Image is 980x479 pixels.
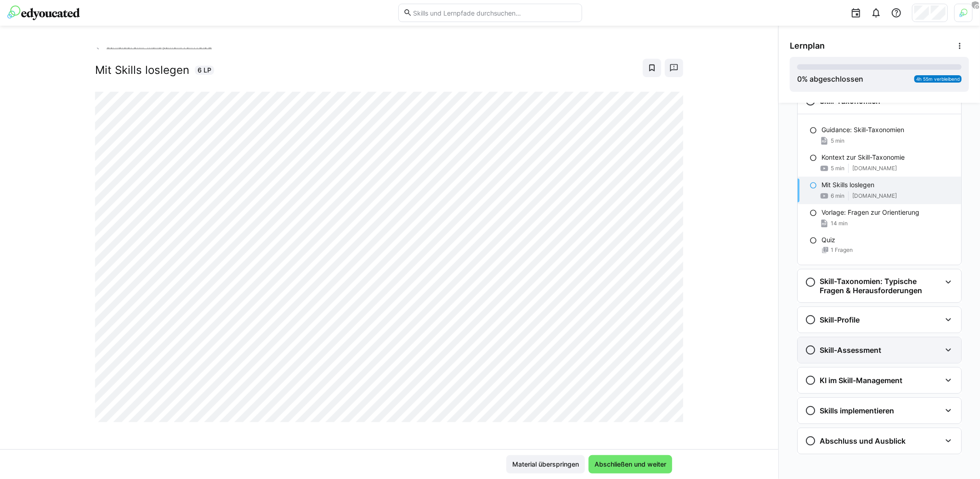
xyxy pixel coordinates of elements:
span: 0 [797,74,802,84]
p: Mit Skills loslegen [821,180,874,189]
span: 1 Fragen [831,246,853,254]
h3: Skill-Taxonomien: Typische Fragen & Herausforderungen [820,277,941,295]
h3: KI im Skill-Management [820,376,902,385]
h3: Skill-Assessment [820,345,881,355]
span: 5 min [831,137,844,145]
span: Lernplan [790,41,825,51]
span: 6 LP [198,66,211,75]
p: Guidance: Skill-Taxonomien [821,125,904,134]
span: [DOMAIN_NAME] [852,192,897,200]
span: 6 min [831,192,844,200]
button: Material überspringen [506,455,585,473]
span: Abschließen und weiter [593,460,668,469]
span: [DOMAIN_NAME] [852,165,897,172]
span: 4h 55m verbleibend [916,76,960,82]
a: Lernpfad: Skill-Management von A bis Z [95,43,212,50]
h3: Abschluss und Ausblick [820,436,906,446]
p: Vorlage: Fragen zur Orientierung [821,208,919,217]
h3: Skill-Profile [820,315,860,324]
h2: Mit Skills loslegen [95,63,189,77]
h3: Skills implementieren [820,406,894,415]
span: 14 min [831,220,848,227]
span: 5 min [831,165,844,172]
p: Quiz [821,235,835,245]
button: Abschließen und weiter [589,455,672,473]
p: Kontext zur Skill-Taxonomie [821,153,905,162]
input: Skills und Lernpfade durchsuchen… [412,9,577,17]
div: % abgeschlossen [797,73,863,84]
span: Material überspringen [511,460,580,469]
